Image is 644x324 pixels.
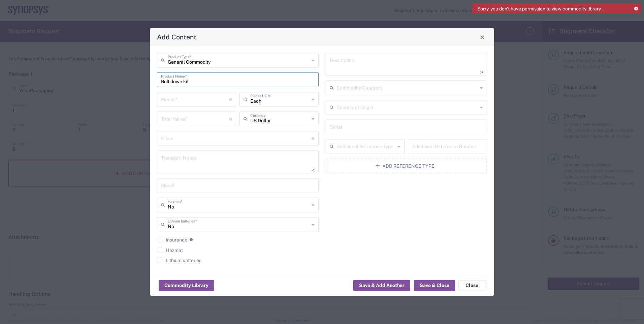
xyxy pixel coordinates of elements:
[478,32,487,42] button: Close
[157,237,187,242] label: Insurance
[477,6,602,12] span: Sorry, you don't have permission to view commodity library.
[353,280,410,291] button: Save & Add Another
[157,258,201,263] label: Lithium batteries
[414,280,455,291] button: Save & Close
[157,32,196,42] h4: Add Content
[458,280,485,291] button: Close
[159,280,214,291] button: Commodity Library
[157,248,183,253] label: Hazmat
[326,159,487,173] button: Add Reference Type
